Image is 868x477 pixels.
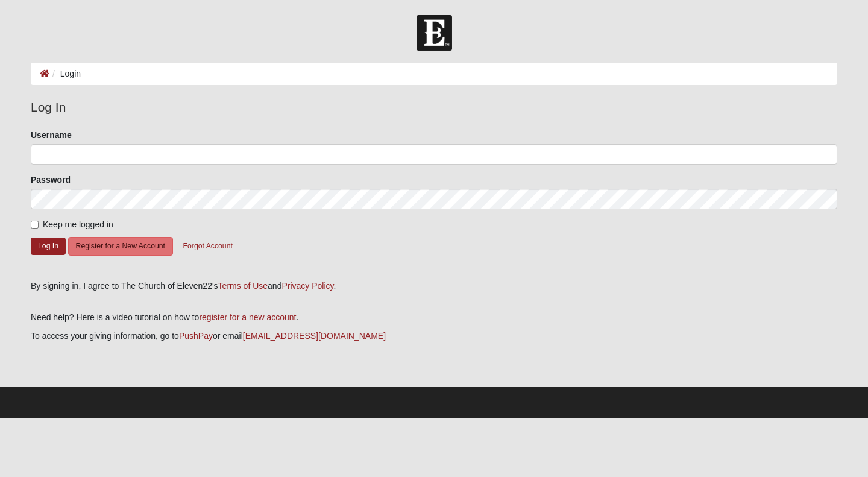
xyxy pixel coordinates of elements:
[31,221,39,229] input: Keep me logged in
[417,15,452,51] img: Church of Eleven22 Logo
[175,237,241,256] button: Forgot Account
[218,281,268,291] a: Terms of Use
[31,98,837,117] legend: Log In
[31,129,72,141] label: Username
[31,330,837,343] p: To access your giving information, go to or email
[281,281,333,291] a: Privacy Policy
[49,68,81,80] li: Login
[179,331,213,341] a: PushPay
[199,312,296,322] a: register for a new account
[68,237,173,256] button: Register for a New Account
[243,331,386,341] a: [EMAIL_ADDRESS][DOMAIN_NAME]
[43,220,113,229] span: Keep me logged in
[31,238,66,255] button: Log In
[31,311,837,324] p: Need help? Here is a video tutorial on how to .
[31,174,71,186] label: Password
[31,280,837,292] div: By signing in, I agree to The Church of Eleven22's and .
